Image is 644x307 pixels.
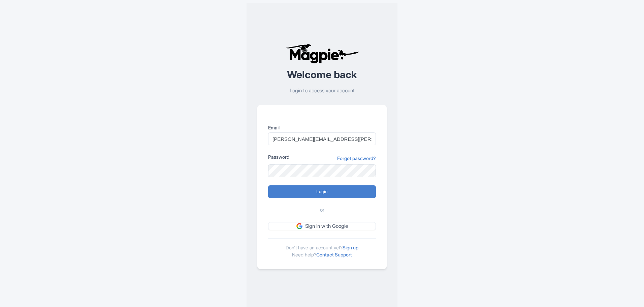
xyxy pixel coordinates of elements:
[284,43,360,64] img: logo-ab69f6fb50320c5b225c76a69d11143b.png
[268,124,376,131] label: Email
[320,206,324,214] span: or
[316,252,352,257] a: Contact Support
[268,132,376,145] input: you@example.com
[268,185,376,198] input: Login
[268,153,289,160] label: Password
[257,69,387,80] h2: Welcome back
[268,238,376,258] div: Don't have an account yet? Need help?
[337,155,376,162] a: Forgot password?
[257,87,387,95] p: Login to access your account
[268,222,376,231] a: Sign in with Google
[296,223,302,229] img: google.svg
[343,245,358,250] a: Sign up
